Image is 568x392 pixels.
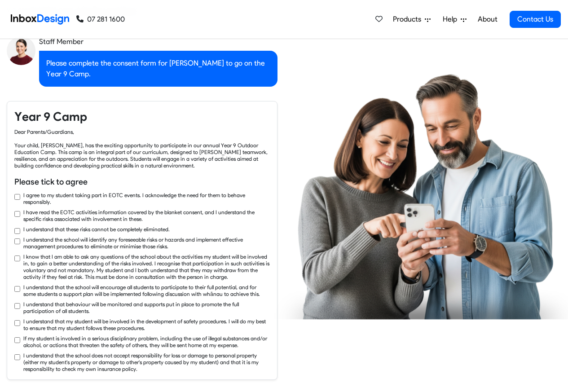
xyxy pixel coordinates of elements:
label: I understand that the school does not accept responsibility for loss or damage to personal proper... [23,352,270,372]
label: I understand that my student will be involved in the development of safety procedures. I will do ... [23,318,270,331]
label: If my student is involved in a serious disciplinary problem, including the use of illegal substan... [23,335,270,348]
label: I have read the EOTC activities information covered by the blanket consent, and I understand the ... [23,209,270,222]
label: I agree to my student taking part in EOTC events. I acknowledge the need for them to behave respo... [23,192,270,205]
label: I know that I am able to ask any questions of the school about the activities my student will be ... [23,253,270,280]
span: Help [443,14,461,25]
a: Contact Us [510,11,561,28]
img: staff_avatar.png [7,36,35,65]
h6: Please tick to agree [14,176,270,188]
label: I understand that the school will encourage all students to participate to their full potential, ... [23,284,270,297]
h4: Year 9 Camp [14,109,270,125]
a: 07 281 1600 [76,14,125,25]
label: I understand that these risks cannot be completely eliminated. [23,226,170,233]
label: I understand that behaviour will be monitored and supports put in place to promote the full parti... [23,301,270,314]
div: Staff Member [39,36,277,47]
div: Dear Parents/Guardians, Your child, [PERSON_NAME], has the exciting opportunity to participate in... [14,128,270,169]
a: About [475,10,500,28]
a: Products [389,10,434,28]
span: Products [393,14,425,25]
div: Please complete the consent form for [PERSON_NAME] to go on the Year 9 Camp. [39,51,277,87]
a: Help [439,10,470,28]
label: I understand the school will identify any foreseeable risks or hazards and implement effective ma... [23,236,270,250]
